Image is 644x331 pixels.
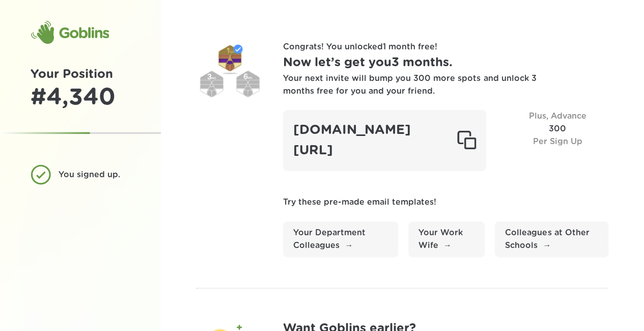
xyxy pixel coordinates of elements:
[533,137,582,146] span: Per Sign Up
[283,110,486,171] div: [DOMAIN_NAME][URL]
[59,169,123,181] div: You signed up.
[507,110,608,171] div: 300
[31,65,130,84] h1: Your Position
[283,53,608,72] h1: Now let’s get you 3 months .
[283,196,608,209] p: Try these pre-made email templates!
[31,20,109,45] div: Goblins
[283,72,538,98] div: Your next invite will bump you 300 more spots and unlock 3 months free for you and your friend.
[283,222,398,257] a: Your Department Colleagues
[31,84,130,112] div: # 4,340
[529,112,586,120] span: Plus, Advance
[283,41,608,53] p: Congrats! You unlocked 1 month free !
[408,222,485,257] a: Your Work Wife
[495,222,608,257] a: Colleagues at Other Schools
